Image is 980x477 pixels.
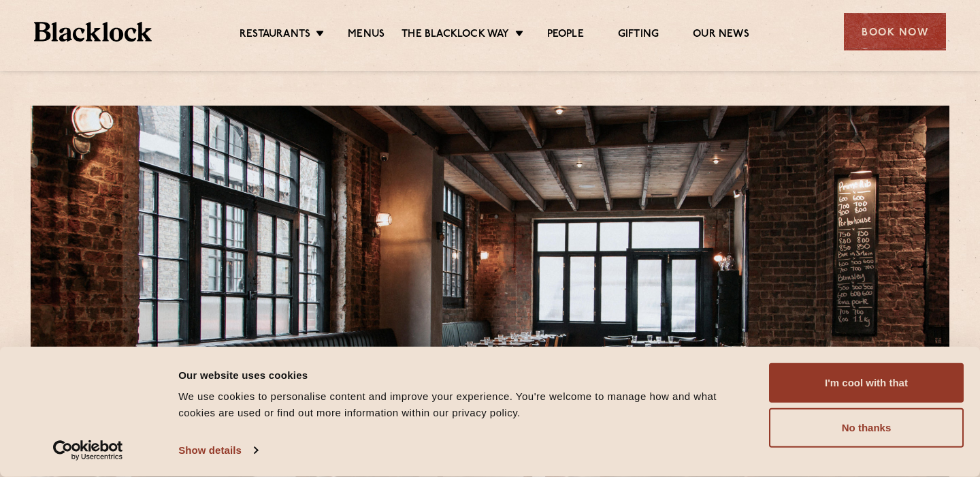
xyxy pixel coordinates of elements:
a: People [547,28,584,43]
a: Our News [693,28,749,43]
img: BL_Textured_Logo-footer-cropped.svg [34,22,152,42]
div: Book Now [844,13,946,50]
a: Gifting [618,28,659,43]
a: Show details [178,440,257,461]
div: We use cookies to personalise content and improve your experience. You're welcome to manage how a... [178,388,753,421]
button: I'm cool with that [769,363,964,403]
div: Our website uses cookies [178,367,753,383]
a: Restaurants [240,28,310,43]
a: Usercentrics Cookiebot - opens in a new window [29,440,148,461]
button: No thanks [769,408,964,448]
a: The Blacklock Way [402,28,509,43]
a: Menus [348,28,385,43]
